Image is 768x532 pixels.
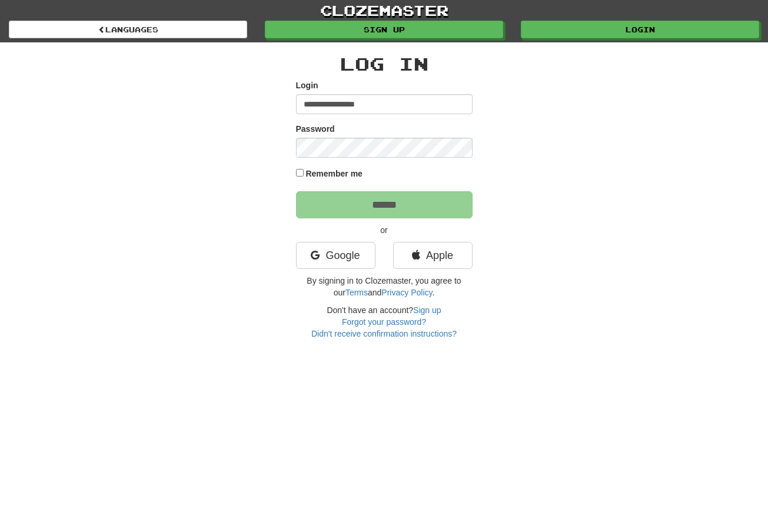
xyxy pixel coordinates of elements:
a: Google [296,242,375,269]
a: Forgot your password? [342,317,426,327]
a: Terms [345,288,368,297]
p: or [296,224,473,236]
a: Languages [9,21,247,38]
div: Don't have an account? [296,304,473,340]
h2: Log In [296,54,473,74]
a: Didn't receive confirmation instructions? [311,329,457,338]
label: Login [296,79,318,91]
p: By signing in to Clozemaster, you agree to our and . [296,275,473,298]
a: Sign up [413,305,441,315]
label: Password [296,123,335,135]
a: Login [521,21,759,38]
a: Sign up [265,21,503,38]
label: Remember me [305,168,363,179]
a: Apple [393,242,473,269]
a: Privacy Policy [381,288,432,297]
